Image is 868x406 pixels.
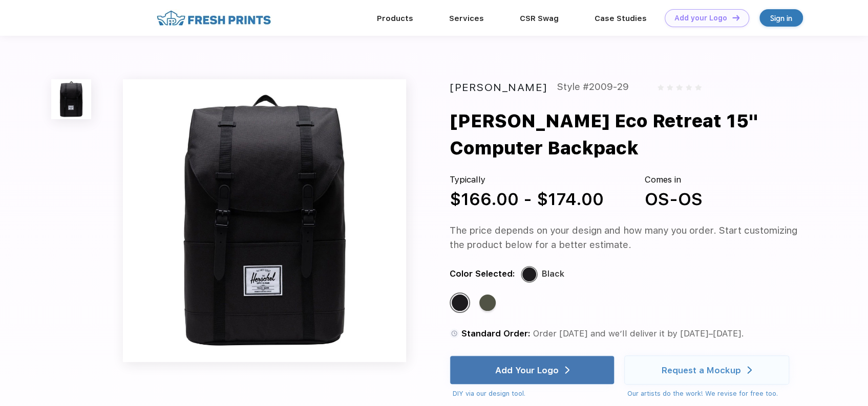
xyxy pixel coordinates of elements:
[674,14,727,22] div: Add your Logo
[461,328,531,339] span: Standard Order:
[759,9,803,27] a: Sign in
[495,365,559,375] div: Add Your Logo
[450,173,604,187] div: Typically
[450,187,604,212] div: $166.00 - $174.00
[479,295,496,311] div: Forest
[662,365,741,375] div: Request a Mockup
[565,366,569,374] img: white arrow
[667,84,673,91] img: gray_star.svg
[452,295,468,311] div: Black
[676,84,682,91] img: gray_star.svg
[450,267,515,281] div: Color Selected:
[542,267,564,281] div: Black
[686,84,692,91] img: gray_star.svg
[770,12,792,24] div: Sign in
[627,389,789,399] div: Our artists do the work! We revise for free too.
[658,84,664,91] img: gray_star.svg
[377,14,413,23] a: Products
[51,79,91,119] img: func=resize&h=100
[695,84,701,91] img: gray_star.svg
[450,107,840,162] div: [PERSON_NAME] Eco Retreat 15" Computer Backpack
[557,79,629,96] div: Style #2009-29
[450,79,547,96] div: [PERSON_NAME]
[732,15,739,20] img: DT
[645,173,703,187] div: Comes in
[533,328,744,339] span: Order [DATE] and we’ll deliver it by [DATE]–[DATE].
[747,366,752,374] img: white arrow
[450,329,459,338] img: standard order
[645,187,703,212] div: OS-OS
[453,389,615,399] div: DIY via our design tool.
[450,223,806,252] div: The price depends on your design and how many you order. Start customizing the product below for ...
[154,9,274,27] img: fo%20logo%202.webp
[123,79,406,362] img: func=resize&h=640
